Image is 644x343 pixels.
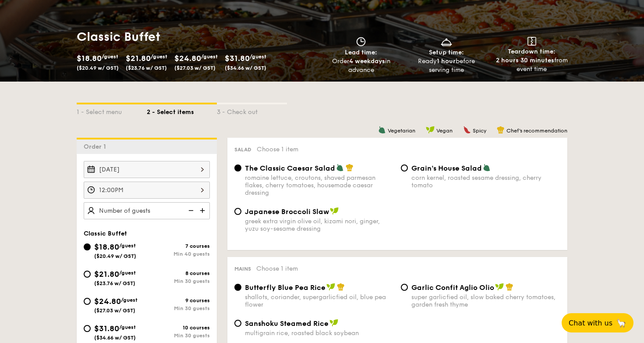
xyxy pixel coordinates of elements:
div: 3 - Check out [217,104,287,117]
div: multigrain rice, roasted black soybean [245,329,394,337]
span: Chef's recommendation [506,128,567,134]
span: Order 1 [84,143,110,150]
span: /guest [151,54,167,60]
span: $18.80 [77,54,102,63]
span: Teardown time: [508,48,556,55]
input: Sanshoku Steamed Ricemultigrain rice, roasted black soybean [234,320,241,327]
div: 10 courses [147,325,210,331]
strong: 1 hour [437,57,456,65]
img: icon-vegan.f8ff3823.svg [426,126,435,134]
span: Classic Buffet [84,230,127,237]
img: icon-vegan.f8ff3823.svg [326,283,335,291]
input: The Classic Caesar Saladromaine lettuce, croutons, shaved parmesan flakes, cherry tomatoes, house... [234,164,241,171]
span: /guest [119,270,136,276]
div: Min 30 guests [147,305,210,311]
span: $21.80 [94,269,119,279]
img: icon-reduce.1d2dbef1.svg [184,202,197,219]
input: Number of guests [84,202,210,219]
input: Grain's House Saladcorn kernel, roasted sesame dressing, cherry tomato [401,164,408,171]
span: ($34.66 w/ GST) [225,65,266,71]
img: icon-vegan.f8ff3823.svg [329,319,338,327]
div: from event time [492,56,571,74]
input: Garlic Confit Aglio Oliosuper garlicfied oil, slow baked cherry tomatoes, garden fresh thyme [401,284,408,291]
span: ($20.49 w/ GST) [94,253,136,259]
span: ($27.03 w/ GST) [174,65,216,71]
span: $31.80 [225,54,250,63]
span: Garlic Confit Aglio Olio [411,283,494,292]
span: 🦙 [616,318,626,328]
span: Choose 1 item [257,146,298,153]
div: Min 30 guests [147,332,210,339]
img: icon-vegan.f8ff3823.svg [330,207,339,215]
span: $31.80 [94,324,119,333]
span: /guest [119,243,136,249]
img: icon-vegetarian.fe4039eb.svg [336,164,344,171]
span: Lead time: [345,49,377,56]
span: Japanese Broccoli Slaw [245,207,329,216]
div: 8 courses [147,270,210,276]
div: corn kernel, roasted sesame dressing, cherry tomato [411,174,560,189]
span: Choose 1 item [256,265,298,272]
img: icon-vegetarian.fe4039eb.svg [483,164,491,171]
img: icon-add.58712e84.svg [197,202,210,219]
div: Order in advance [322,57,400,75]
strong: 2 hours 30 minutes [496,57,554,64]
input: $31.80/guest($34.66 w/ GST)10 coursesMin 30 guests [84,325,91,332]
h1: Classic Buffet [77,29,318,45]
input: Event date [84,161,210,178]
div: greek extra virgin olive oil, kizami nori, ginger, yuzu soy-sesame dressing [245,218,394,232]
input: Event time [84,182,210,199]
input: Butterfly Blue Pea Riceshallots, coriander, supergarlicfied oil, blue pea flower [234,284,241,291]
span: ($23.76 w/ GST) [94,280,135,286]
span: Vegetarian [388,128,415,134]
span: The Classic Caesar Salad [245,164,335,172]
div: Ready before serving time [407,57,486,75]
span: $24.80 [94,297,121,306]
span: ($20.49 w/ GST) [77,65,119,71]
img: icon-chef-hat.a58ddaea.svg [506,283,513,291]
input: $21.80/guest($23.76 w/ GST)8 coursesMin 30 guests [84,271,91,278]
div: romaine lettuce, croutons, shaved parmesan flakes, cherry tomatoes, housemade caesar dressing [245,174,394,197]
img: icon-chef-hat.a58ddaea.svg [337,283,345,291]
span: ($27.03 w/ GST) [94,307,135,314]
span: Salad [234,146,251,153]
input: $18.80/guest($20.49 w/ GST)7 coursesMin 40 guests [84,243,91,250]
div: super garlicfied oil, slow baked cherry tomatoes, garden fresh thyme [411,293,560,308]
span: $24.80 [174,54,201,63]
span: Vegan [436,128,453,134]
span: Grain's House Salad [411,164,482,172]
span: /guest [102,54,118,60]
div: 2 - Select items [147,104,217,117]
span: /guest [201,54,218,60]
span: /guest [119,324,136,330]
button: Chat with us🦙 [562,313,633,332]
span: /guest [121,297,138,303]
span: Sanshoku Steamed Rice [245,319,329,328]
img: icon-chef-hat.a58ddaea.svg [497,126,505,134]
div: Min 30 guests [147,278,210,284]
strong: 4 weekdays [349,57,385,65]
span: $21.80 [126,54,151,63]
img: icon-spicy.37a8142b.svg [463,126,471,134]
span: Setup time: [429,49,464,56]
div: Min 40 guests [147,251,210,257]
span: ($34.66 w/ GST) [94,335,136,341]
span: $18.80 [94,242,119,252]
span: Spicy [473,128,486,134]
span: Mains [234,266,251,272]
img: icon-dish.430c3a2e.svg [440,37,453,46]
div: shallots, coriander, supergarlicfied oil, blue pea flower [245,293,394,308]
span: Chat with us [569,319,612,327]
div: 9 courses [147,297,210,304]
input: Japanese Broccoli Slawgreek extra virgin olive oil, kizami nori, ginger, yuzu soy-sesame dressing [234,208,241,215]
div: 1 - Select menu [77,104,147,117]
img: icon-vegan.f8ff3823.svg [495,283,504,291]
img: icon-vegetarian.fe4039eb.svg [378,126,386,134]
span: ($23.76 w/ GST) [126,65,167,71]
div: 7 courses [147,243,210,249]
span: Butterfly Blue Pea Rice [245,283,326,292]
input: $24.80/guest($27.03 w/ GST)9 coursesMin 30 guests [84,298,91,305]
img: icon-chef-hat.a58ddaea.svg [346,164,354,171]
img: icon-teardown.65201eee.svg [527,37,536,46]
img: icon-clock.2db775ea.svg [354,37,368,46]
